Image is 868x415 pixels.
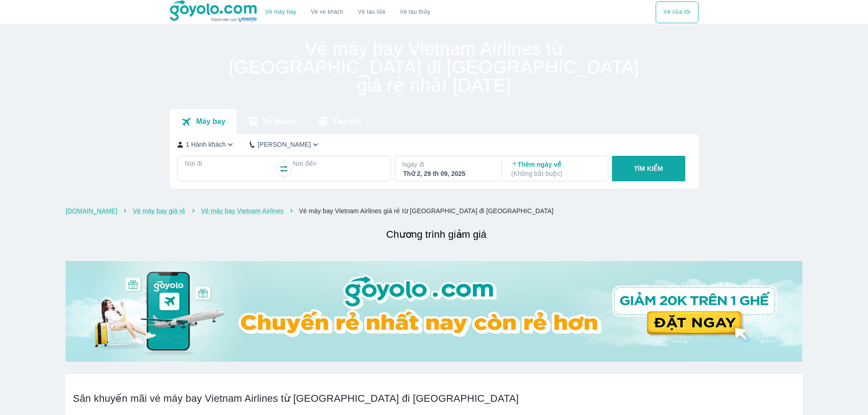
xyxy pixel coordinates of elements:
p: Nơi đi [185,159,275,168]
a: Vé tàu lửa [351,1,393,23]
p: ( Không bắt buộc ) [511,169,600,178]
a: Vé máy bay Vietnam Airlines [201,207,284,215]
a: Vé xe khách [311,9,343,15]
div: transportation tabs [170,109,372,134]
p: Ngày đi [402,160,493,169]
button: Vé của tôi [656,1,698,23]
h2: Chương trình giảm giá [70,226,802,243]
p: Tàu hỏa [333,117,361,126]
div: choose transportation mode [258,1,437,23]
p: 1 Hành khách [186,140,226,149]
h1: Vé máy bay Vietnam Airlines từ [GEOGRAPHIC_DATA] đi [GEOGRAPHIC_DATA] giá rẻ nhất [DATE] [170,40,699,94]
a: Vé máy bay giá rẻ [133,207,185,215]
a: Vé máy bay Vietnam Airlines giá rẻ từ [GEOGRAPHIC_DATA] đi [GEOGRAPHIC_DATA] [299,207,554,215]
a: Vé máy bay [265,9,296,15]
nav: breadcrumb [66,206,802,215]
p: [PERSON_NAME] [257,140,311,149]
button: 1 Hành khách [177,140,236,149]
h2: Săn khuyến mãi vé máy bay Vietnam Airlines từ [GEOGRAPHIC_DATA] đi [GEOGRAPHIC_DATA] [73,392,795,405]
p: Xe khách [263,117,295,126]
button: [PERSON_NAME] [250,140,320,149]
img: banner-home [66,261,802,362]
p: Nơi đến [293,159,383,168]
p: Thêm ngày về [511,160,600,178]
div: Thứ 2, 29 th 09, 2025 [403,169,492,178]
button: Vé tàu thủy [392,1,437,23]
a: [DOMAIN_NAME] [66,207,118,215]
div: choose transportation mode [656,1,698,23]
p: Máy bay [196,117,225,126]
